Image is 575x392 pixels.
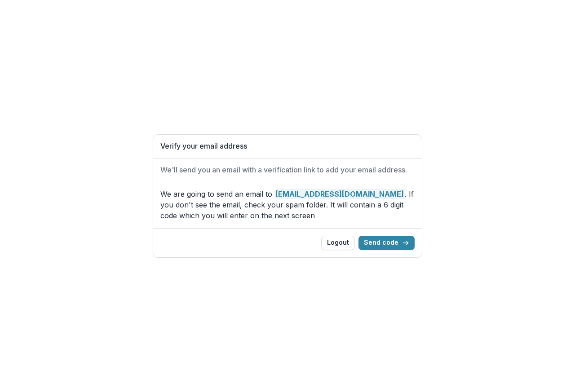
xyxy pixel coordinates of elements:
[321,236,355,250] button: Logout
[160,166,415,174] h2: We'll send you an email with a verification link to add your email address.
[160,189,415,221] p: We are going to send an email to . If you don't see the email, check your spam folder. It will co...
[274,189,405,199] strong: [EMAIL_ADDRESS][DOMAIN_NAME]
[160,142,415,150] h1: Verify your email address
[358,236,415,250] button: Send code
